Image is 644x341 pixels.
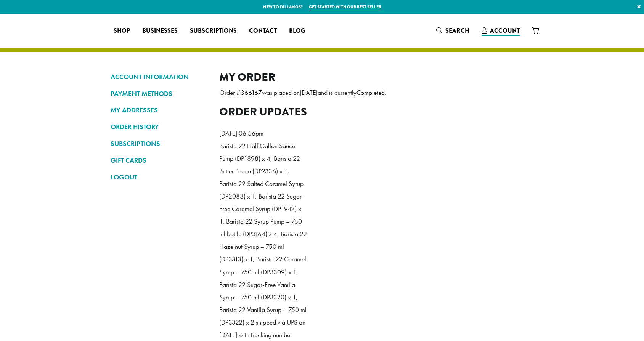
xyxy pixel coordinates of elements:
h2: Order updates [219,105,534,118]
h2: My Order [219,70,534,84]
span: Account [490,26,520,35]
mark: [DATE] [300,88,318,97]
a: PAYMENT METHODS [111,87,208,100]
span: Blog [289,26,305,36]
mark: 366167 [241,88,262,97]
a: ORDER HISTORY [111,120,208,133]
span: Shop [114,26,130,36]
a: SUBSCRIPTIONS [111,137,208,150]
span: Contact [249,26,277,36]
a: Search [430,24,475,37]
a: LOGOUT [111,171,208,184]
span: Subscriptions [190,26,237,36]
a: Shop [108,25,136,37]
span: Search [445,26,469,35]
p: Order # was placed on and is currently . [219,86,534,99]
a: GIFT CARDS [111,154,208,167]
a: ACCOUNT INFORMATION [111,70,208,83]
p: [DATE] 06:56pm [219,127,307,140]
span: Businesses [142,26,178,36]
a: Get started with our best seller [309,4,381,10]
a: MY ADDRESSES [111,104,208,117]
mark: Completed [357,88,385,97]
